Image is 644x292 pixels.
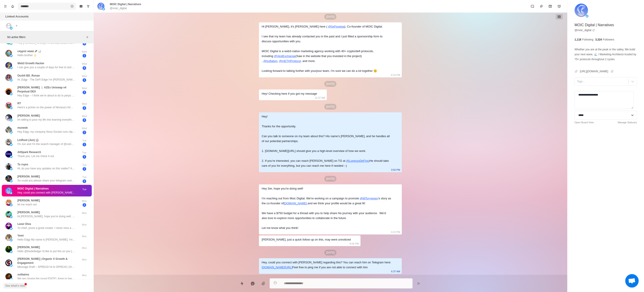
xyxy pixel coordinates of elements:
p: [PERSON_NAME] ｜ AZEx Uniswap v4 Perpetual DEX [17,85,79,94]
span: 1 [83,143,86,146]
span: 2 [83,179,86,183]
img: picture [5,50,12,57]
p: Followers [603,38,614,42]
p: No active filters [7,35,85,39]
p: Hey, could you connect with [PERSON_NAME] regarding this? You can reach him on Telegram here: [UR... [17,191,75,195]
p: Linked Accounts [5,14,29,19]
p: 3:50 PM [391,167,400,172]
img: picture [10,79,13,81]
p: 1,118 [575,38,581,42]
div: Hey! Checking here if you got my message [262,91,317,96]
p: Hello Edgy My name is [PERSON_NAME]. I'm reaching out in a desperate situation. Early this year I... [17,238,75,242]
p: Whether you are at the peak or the valley, We build your next wave. 🌊 / Marketing Architects trus... [575,47,637,62]
span: 1 [83,131,86,134]
button: See what's new [4,283,27,288]
img: picture [5,246,12,253]
a: [DOMAIN_NAME], [284,202,308,205]
p: Message Draft – SPREAD Hi At SPREAD | Digital Influence Agency, we believe digital influence is t... [17,265,75,269]
img: picture [5,151,12,158]
img: picture [10,215,13,218]
img: picture [5,260,12,266]
p: Web3 Growth Hacker [17,61,44,65]
p: Wed [79,74,90,78]
img: picture [10,27,13,30]
img: picture [10,143,13,146]
p: [DATE] [324,14,336,20]
p: MOIC Digital | Narratives [17,187,49,191]
p: @moic_digital [110,6,127,10]
p: Tue [79,175,90,179]
div: [PERSON_NAME], just a quick follow up on this, may went unnoticed [262,237,351,242]
p: [PERSON_NAME] [17,198,40,202]
p: Mon [79,223,90,227]
img: picture [575,4,588,17]
p: [PERSON_NAME] [17,245,40,249]
p: Following [582,38,594,42]
p: 6:37 AM [391,269,400,274]
img: picture [5,102,12,109]
p: I'm Jun and I'm the search manager of @coinbound, we are currently looking for interested guys in... [17,142,75,146]
p: Laser Diva [17,222,31,226]
p: Yo chief, youre a great creator. I never miss a chance to comment on your stuff. Ill keep showing... [17,226,75,230]
p: LinRoot (Jun) 🏰 [17,138,39,142]
p: Hi, do you have any updates on this matter? Are you interested? [17,166,75,171]
a: @VestExchange [274,54,295,58]
button: Archive [546,2,555,11]
button: Remove search [68,2,77,11]
p: [PERSON_NAME] [17,210,40,214]
img: picture [5,126,12,133]
p: MOIC Digital | Narratives [575,22,614,28]
p: cяyρτσ нαиα 🖇 📊 [17,49,41,53]
img: picture [5,139,12,145]
a: @truflation [263,59,277,63]
a: Manage Statuses [618,121,637,124]
img: picture [5,187,12,194]
a: Open Board View [575,121,594,124]
span: 1 [83,42,86,45]
img: picture [102,8,105,10]
button: Menu [2,3,9,10]
p: 4:22 PM [391,230,400,234]
button: Mark as unread [528,2,537,11]
img: picture [10,204,13,206]
img: picture [10,93,13,95]
p: [DATE] [324,250,336,256]
button: Board View [77,3,85,10]
p: Mon [79,211,90,215]
p: 9:10 PM [391,72,400,77]
p: Hello brother 🖐 [17,53,37,57]
p: [PERSON_NAME] | Organic X Growth & Engagement [17,257,79,265]
p: We are closing the round [DATE]. Keen to have you join us. We also just shipped new version of th... [17,277,75,281]
img: picture [97,3,104,10]
img: picture [10,278,13,280]
p: To rsyes [17,162,28,166]
p: Wed [79,86,90,90]
button: Add filters [85,34,90,40]
p: 3,324 [595,38,602,42]
p: 8:59 PM [350,241,359,246]
p: RT [17,101,21,105]
img: picture [5,223,12,229]
span: 2 [83,106,86,110]
p: Thank you. Let me check it out [17,154,54,158]
img: picture [5,74,12,81]
button: Add media [259,279,268,288]
p: MOIC Digital | Narratives [110,2,141,6]
img: picture [5,175,12,182]
span: 1 [83,54,86,58]
p: Wed [79,50,90,54]
p: [PERSON_NAME] [17,175,40,179]
a: @LorenzoDeFinci [346,159,369,162]
p: Mon [79,258,90,262]
p: Im willing to pour my life into learning everything i can about defi [17,118,75,122]
p: Here's a primer on the power of Nirvana's AVM that will back all assets on Samsara 🫡 [URL][DOMAIN... [17,105,75,109]
img: picture [5,88,12,95]
a: [URL][DOMAIN_NAME] [580,69,614,73]
p: muneeb [17,126,28,130]
span: 1 [83,167,86,171]
span: 4 [83,66,86,70]
div: Hey Ser, hope you're doing well! I'm reaching out from Moic Digital. We're working on a campaign ... [262,186,392,230]
p: Mon [79,199,90,203]
p: So could you please share your telegram username? I'll create a group there with our team members... [17,179,75,183]
img: picture [5,199,12,206]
